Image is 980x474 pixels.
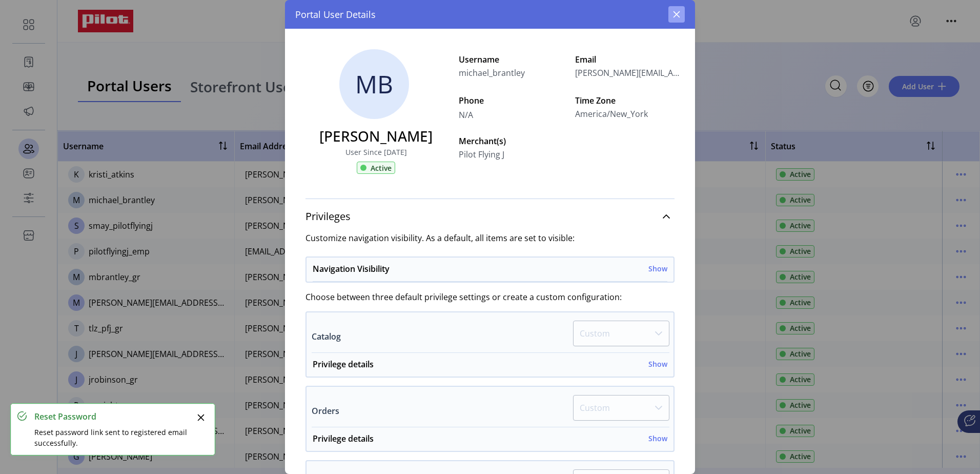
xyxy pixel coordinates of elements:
h6: Show [648,263,667,274]
span: Pilot Flying J [459,148,504,161]
h6: Navigation Visibility [313,263,390,275]
h6: Privilege details [313,432,374,445]
h6: Show [648,433,667,444]
span: Privileges [305,211,351,222]
a: Privileges [305,205,675,228]
span: [PERSON_NAME][EMAIL_ADDRESS][PERSON_NAME][DOMAIN_NAME] [575,67,683,79]
div: Reset password link sent to registered email successfully. [34,427,194,448]
label: Choose between three default privilege settings or create a custom configuration: [305,291,675,303]
h3: [PERSON_NAME] [319,125,433,147]
a: Navigation VisibilityShow [307,263,673,282]
label: User Since [DATE] [345,147,407,157]
span: Portal User Details [295,8,376,22]
label: Orders [312,405,339,417]
span: America/New_York [575,108,648,120]
span: N/A [459,107,566,121]
label: Customize navigation visibility. As a default, all items are set to visible: [305,232,675,244]
span: MB [355,66,393,103]
span: Active [371,163,392,173]
span: Phone [459,94,566,107]
label: Time Zone [575,94,683,107]
label: Merchant(s) [459,135,566,147]
label: Email [575,53,683,66]
button: Close [194,410,208,425]
span: michael_brantley [459,67,525,79]
h6: Show [648,359,667,369]
h6: Privilege details [313,358,374,370]
a: Privilege detailsShow [307,432,673,451]
label: Username [459,53,566,66]
a: Privilege detailsShow [307,358,673,377]
label: Catalog [312,330,341,343]
div: Reset Password [34,410,194,423]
